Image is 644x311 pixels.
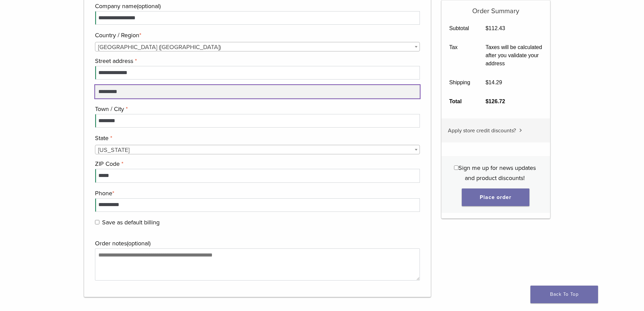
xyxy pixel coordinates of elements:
[95,188,419,198] label: Phone
[95,56,419,66] label: Street address
[127,240,150,247] span: (optional)
[95,42,420,52] span: United States (US)
[95,145,420,154] span: State
[458,164,536,182] span: Sign me up for news updates and product discounts!
[137,2,161,10] span: (optional)
[454,165,458,170] input: Sign me up for news updates and product discounts!
[95,30,419,40] label: Country / Region
[95,238,419,248] label: Order notes
[462,188,529,206] button: Place order
[95,42,420,51] span: Country / Region
[519,129,522,132] img: caret.svg
[95,104,419,114] label: Town / City
[530,286,598,303] a: Back To Top
[95,133,419,143] label: State
[95,1,419,11] label: Company name
[95,217,419,227] label: Save as default billing
[95,145,420,155] span: Texas
[95,220,99,224] input: Save as default billing
[442,0,550,15] h5: Order Summary
[95,159,419,169] label: ZIP Code
[448,127,516,134] span: Apply store credit discounts?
